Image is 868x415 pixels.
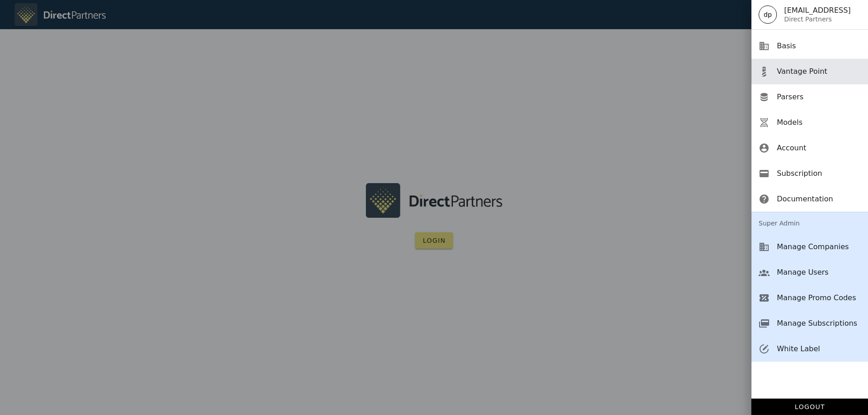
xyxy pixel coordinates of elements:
[751,161,868,186] a: Subscription
[777,293,861,302] div: Manage Promo Codes
[751,399,868,415] button: Logout
[784,15,861,23] div: Direct Partners
[777,118,861,127] div: Models
[751,336,868,362] a: White Label
[751,212,868,234] div: Super Admin
[777,344,861,353] div: White Label
[777,41,861,50] div: Basis
[777,195,861,203] div: Documentation
[751,311,868,336] a: Manage Subscriptions
[777,92,861,101] div: Parsers
[784,6,861,15] div: [EMAIL_ADDRESS]
[751,285,868,311] a: Manage Promo Codes
[777,242,861,251] div: Manage Companies
[777,319,861,328] div: Manage Subscriptions
[777,169,861,178] div: Subscription
[751,110,868,135] a: Models
[794,403,825,410] span: Logout
[759,5,777,24] div: dp
[751,135,868,161] a: Account
[777,143,861,152] div: Account
[751,186,868,212] a: Documentation
[751,33,868,59] a: Basis
[751,59,868,84] a: Vantage Point
[751,84,868,110] a: Parsers
[751,260,868,285] a: Manage Users
[777,268,861,277] div: Manage Users
[751,234,868,260] a: Manage Companies
[777,67,861,76] div: Vantage Point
